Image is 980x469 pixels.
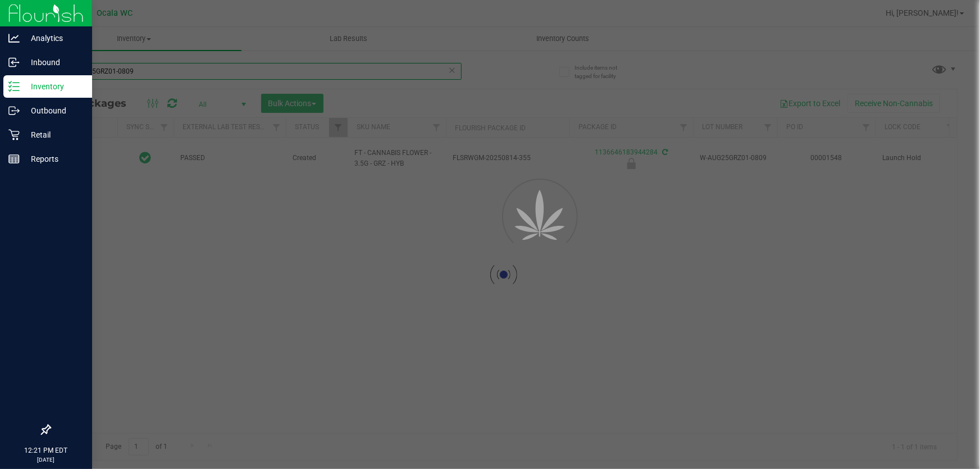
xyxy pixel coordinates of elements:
[20,104,87,117] p: Outbound
[20,56,87,69] p: Inbound
[8,81,20,92] inline-svg: Inventory
[8,57,20,68] inline-svg: Inbound
[8,129,20,140] inline-svg: Retail
[20,152,87,166] p: Reports
[5,445,87,456] p: 12:21 PM EDT
[8,105,20,116] inline-svg: Outbound
[8,153,20,165] inline-svg: Reports
[20,128,87,142] p: Retail
[20,80,87,93] p: Inventory
[8,33,20,44] inline-svg: Analytics
[20,31,87,45] p: Analytics
[5,456,87,464] p: [DATE]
